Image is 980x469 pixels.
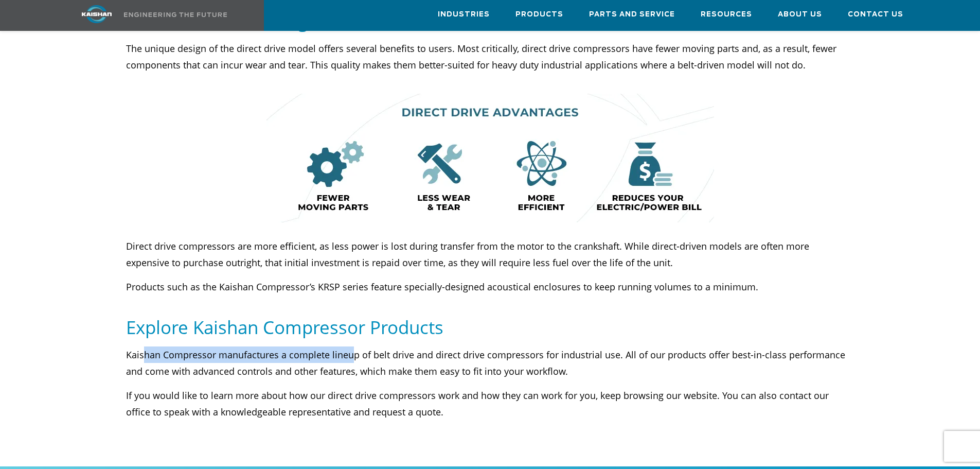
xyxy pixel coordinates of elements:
[515,1,563,28] a: Products
[126,238,854,271] p: Direct drive compressors are more efficient, as less power is lost during transfer from the motor...
[58,5,135,23] img: kaishan logo
[701,1,752,28] a: Resources
[515,9,563,21] span: Products
[438,1,490,28] a: Industries
[126,346,854,379] p: Kaishan Compressor manufactures a complete lineup of belt drive and direct drive compressors for ...
[126,9,854,32] h5: Direct Drive Advantages
[848,1,903,28] a: Contact Us
[126,40,854,73] p: The unique design of the direct drive model offers several benefits to users. Most critically, di...
[126,387,854,420] p: If you would like to learn more about how our direct drive compressors work and how they can work...
[124,12,227,17] img: Engineering the future
[589,9,675,21] span: Parts and Service
[126,316,854,339] h5: Explore Kaishan Compressor Products
[589,1,675,28] a: Parts and Service
[778,9,822,21] span: About Us
[438,9,490,21] span: Industries
[266,94,714,222] img: What Is A Direct Drive Air Compressor?
[126,279,854,295] p: Products such as the Kaishan Compressor’s KRSP series feature specially-designed acoustical enclo...
[848,9,903,21] span: Contact Us
[701,9,752,21] span: Resources
[778,1,822,28] a: About Us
